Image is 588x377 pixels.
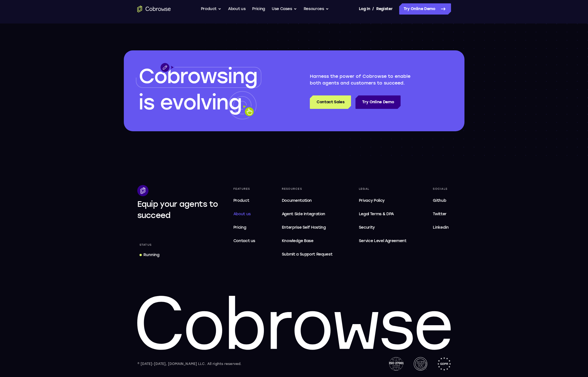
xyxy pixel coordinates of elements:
span: Submit a Support Request [282,251,333,258]
a: Service Level Agreement [357,235,409,247]
span: / [372,6,374,12]
a: About us [228,3,245,15]
div: Features [231,185,258,193]
a: Github [431,195,451,206]
a: Agent Side Integration [280,209,335,220]
a: Try Online Demo [399,3,451,15]
span: Knowledge Base [282,238,313,243]
a: Submit a Support Request [280,249,335,260]
a: Log In [359,3,370,15]
span: Legal Terms & DPA [359,212,394,216]
span: Agent Side Integration [282,211,333,217]
a: Privacy Policy [357,195,409,206]
img: AICPA SOC [414,357,427,371]
div: Resources [280,185,335,193]
button: Resources [304,3,329,15]
span: Service Level Agreement [359,238,406,244]
a: Enterprise Self Hosting [280,222,335,233]
span: Cobrowsing [139,64,257,88]
img: GDPR [437,357,451,371]
a: Documentation [280,195,335,206]
img: ISO [389,357,403,371]
div: Legal [357,185,409,193]
a: Security [357,222,409,233]
a: Legal Terms & DPA [357,209,409,220]
span: Enterprise Self Hosting [282,224,333,231]
a: Twitter [431,209,451,220]
a: About us [231,209,258,220]
a: Try Online Demo [355,95,401,109]
span: is [139,90,154,114]
span: Linkedin [433,225,448,230]
span: Documentation [282,198,312,203]
span: Github [433,198,446,203]
span: Equip your agents to succeed [137,199,218,220]
span: Privacy Policy [359,198,385,203]
button: Product [201,3,222,15]
span: evolving [160,90,241,114]
a: Knowledge Base [280,235,335,247]
a: Contact Sales [310,95,351,109]
div: © [DATE]-[DATE], [DOMAIN_NAME] LLC. All rights reserved. [137,361,242,367]
span: Product [233,198,249,203]
a: Product [231,195,258,206]
span: Pricing [233,225,246,230]
button: Use Cases [272,3,297,15]
span: Contact us [233,238,255,243]
a: Pricing [252,3,265,15]
a: Running [137,250,162,260]
div: Socials [431,185,451,193]
span: Twitter [433,212,447,216]
a: Pricing [231,222,258,233]
span: About us [233,212,251,216]
p: Harness the power of Cobrowse to enable both agents and customers to succeed. [310,73,422,86]
div: Running [143,252,159,258]
span: Security [359,225,375,230]
div: Status [137,241,154,249]
a: Register [376,3,392,15]
a: Go to the home page [137,6,171,12]
a: Linkedin [431,222,451,233]
a: Contact us [231,235,258,247]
